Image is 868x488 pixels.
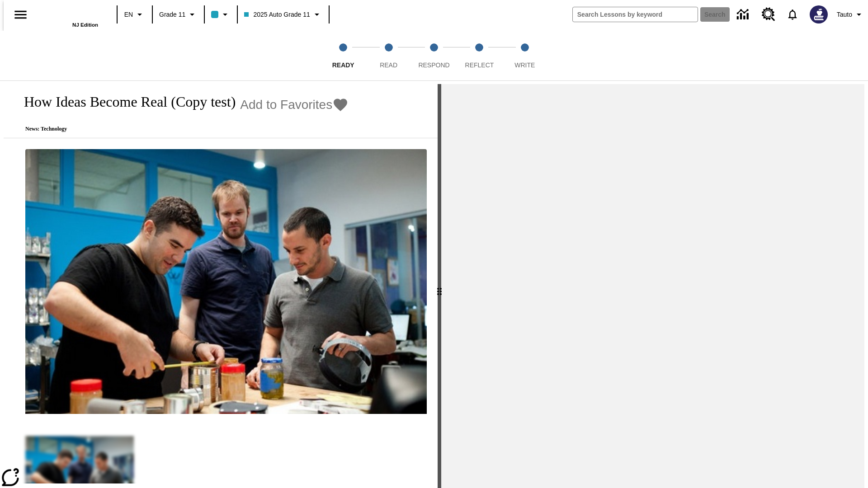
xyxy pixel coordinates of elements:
button: Respond step 3 of 5 [408,31,460,80]
button: Reflect step 4 of 5 [453,31,505,80]
input: search field [573,7,698,22]
p: News: Technology [14,126,349,132]
button: Class color is light blue. Change class color [208,6,234,23]
button: Grade: Grade 11, Select a grade [156,6,201,23]
span: Add to Favorites [240,98,332,112]
img: Avatar [810,5,828,23]
button: Write step 5 of 5 [499,31,551,80]
span: Grade 11 [159,10,185,19]
button: Language: EN, Select a language [120,6,149,23]
div: activity [441,84,864,488]
a: Resource Center, Will open in new tab [756,2,781,27]
button: Open side menu [7,1,34,28]
div: reading [4,84,438,483]
button: Select a new avatar [804,3,833,26]
button: Profile/Settings [833,6,868,23]
span: 2025 Auto Grade 11 [244,10,310,19]
button: Read step 2 of 5 [362,31,415,80]
span: Respond [418,61,449,69]
button: Add to Favorites - How Ideas Become Real (Copy test) [240,97,349,113]
span: Read [380,61,397,69]
div: Press Enter or Spacebar and then press right and left arrow keys to move the slider [438,84,441,488]
a: Data Center [731,2,756,27]
div: Home [39,3,98,28]
span: EN [124,10,133,19]
button: Class: 2025 Auto Grade 11, Select your class [241,6,325,23]
span: Tauto [837,10,852,19]
span: Reflect [465,61,494,69]
h1: How Ideas Become Real (Copy test) [14,94,236,110]
span: Ready [332,61,354,69]
span: Write [514,61,535,69]
span: NJ Edition [72,22,98,28]
a: Notifications [781,3,804,26]
img: Quirky founder Ben Kaufman tests a new product with co-worker Gaz Brown and product inventor Jon ... [25,149,427,414]
button: Ready step 1 of 5 [317,31,369,80]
